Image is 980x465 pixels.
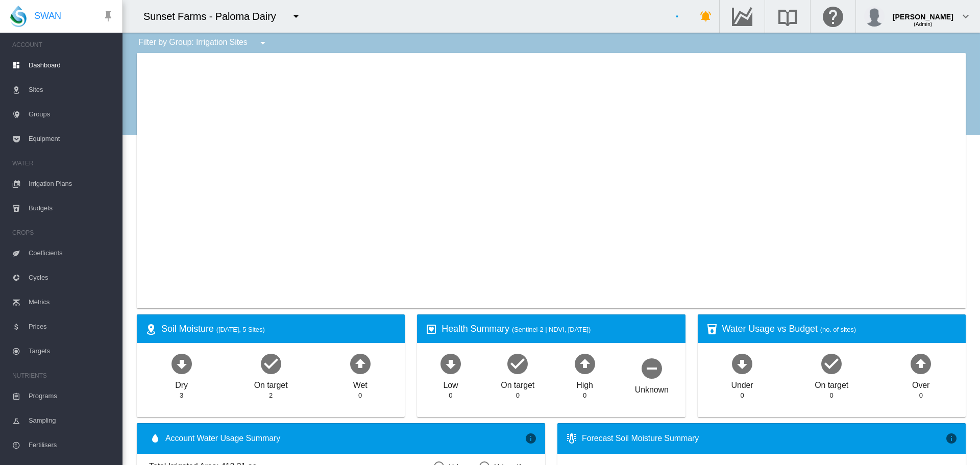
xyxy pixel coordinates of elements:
div: On target [254,376,288,391]
md-icon: icon-arrow-down-bold-circle [730,351,754,376]
div: 0 [449,391,452,400]
div: Over [912,376,929,391]
span: SWAN [34,10,61,22]
div: 2 [269,391,273,400]
div: Dry [175,376,188,391]
md-icon: icon-checkbox-marked-circle [259,351,283,376]
div: High [576,376,593,391]
div: 0 [830,391,834,400]
md-icon: icon-checkbox-marked-circle [819,351,844,376]
md-icon: icon-bell-ring [700,10,712,22]
md-icon: icon-pin [102,10,114,22]
md-icon: icon-menu-down [257,37,269,49]
span: (Sentinel-2 | NDVI, [DATE]) [512,326,591,333]
div: Forecast Soil Moisture Summary [582,433,945,444]
div: On target [815,376,848,391]
span: Cycles [29,265,114,290]
md-icon: icon-minus-circle [640,356,664,380]
div: 0 [516,391,520,400]
span: Fertilisers [29,433,114,457]
md-icon: Go to the Data Hub [730,10,754,22]
div: Low [443,376,458,391]
div: 3 [180,391,183,400]
md-icon: icon-information [945,432,958,445]
md-icon: icon-information [525,432,537,445]
button: icon-bell-ring [696,6,716,27]
span: Prices [29,314,114,339]
img: SWAN-Landscape-Logo-Colour-drop.png [10,6,27,27]
md-icon: icon-checkbox-marked-circle [505,351,530,376]
span: NUTRIENTS [12,368,114,384]
md-icon: icon-arrow-up-bold-circle [909,351,933,376]
div: Wet [353,376,367,391]
span: Sampling [29,408,114,433]
md-icon: Click here for help [821,10,845,22]
md-icon: icon-map-marker-radius [145,323,157,335]
span: Sites [29,78,114,102]
md-icon: icon-arrow-down-bold-circle [169,351,194,376]
md-icon: icon-heart-box-outline [425,323,437,335]
button: icon-menu-down [286,6,306,27]
span: Dashboard [29,53,114,78]
div: [PERSON_NAME] [893,8,953,18]
md-icon: Search the knowledge base [775,10,800,22]
span: ([DATE], 5 Sites) [216,326,265,333]
span: (Admin) [914,21,932,27]
md-icon: icon-arrow-down-bold-circle [438,351,463,376]
md-icon: icon-menu-down [290,10,302,22]
span: CROPS [12,225,114,241]
span: Budgets [29,196,114,221]
md-icon: icon-chevron-down [960,10,972,22]
span: Targets [29,339,114,363]
img: profile.jpg [864,6,885,27]
div: Under [731,376,753,391]
div: Filter by Group: Irrigation Sites [131,33,276,53]
span: Account Water Usage Summary [165,433,525,444]
md-icon: icon-cup-water [706,323,718,335]
span: Groups [29,102,114,127]
span: (no. of sites) [820,326,856,333]
div: Health Summary [442,323,677,335]
div: Sunset Farms - Paloma Dairy [143,9,285,23]
md-icon: icon-thermometer-lines [566,432,578,445]
div: 0 [740,391,744,400]
span: ACCOUNT [12,37,114,53]
span: Coefficients [29,241,114,265]
button: icon-menu-down [253,33,273,53]
span: WATER [12,155,114,172]
span: Irrigation Plans [29,172,114,196]
div: Unknown [635,380,669,396]
span: Programs [29,384,114,408]
div: 0 [919,391,923,400]
div: 0 [583,391,586,400]
div: Soil Moisture [161,323,397,335]
md-icon: icon-arrow-up-bold-circle [348,351,373,376]
md-icon: icon-arrow-up-bold-circle [573,351,597,376]
div: On target [501,376,534,391]
div: Water Usage vs Budget [722,323,958,335]
md-icon: icon-water [149,432,161,445]
span: Metrics [29,290,114,314]
span: Equipment [29,127,114,151]
div: 0 [358,391,362,400]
